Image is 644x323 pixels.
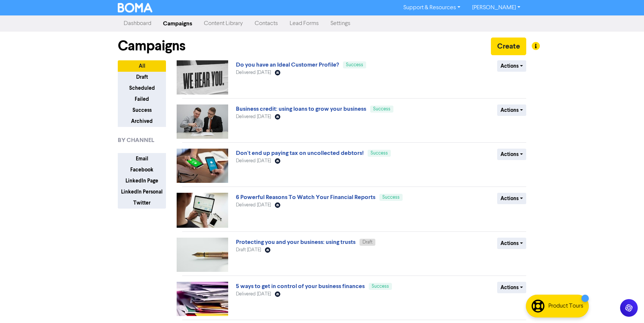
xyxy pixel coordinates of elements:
span: Success [373,107,390,111]
a: 5 ways to get in control of your business finances [236,283,365,290]
a: 6 Powerful Reasons To Watch Your Financial Reports [236,194,375,201]
button: Actions [497,60,526,72]
a: Campaigns [157,16,198,31]
span: Success [372,284,389,289]
button: Actions [497,238,526,249]
img: image_1755700993481.jpg [177,104,228,139]
button: Success [118,104,166,116]
img: image_1754498034509.jpg [177,149,228,183]
button: Facebook [118,164,166,175]
span: BY CHANNEL [118,136,154,145]
a: Business credit: using loans to grow your business [236,105,366,113]
a: Protecting you and your business: using trusts [236,238,355,246]
span: Delivered [DATE] [236,70,271,75]
button: All [118,60,166,72]
img: image_1753901153629.jpg [177,282,228,316]
a: Lead Forms [284,16,325,31]
span: Delivered [DATE] [236,203,271,207]
button: Draft [118,71,166,83]
img: image_1755701942820.jpg [177,60,228,95]
img: BOMA Logo [118,3,152,13]
img: image_1754497293900.jpg [177,193,228,228]
span: Success [346,63,363,67]
button: Archived [118,116,166,127]
button: LinkedIn Personal [118,186,166,198]
a: Do you have an Ideal Customer Profile? [236,61,339,68]
span: Success [371,151,388,156]
span: Draft [DATE] [236,248,261,252]
a: Contacts [249,16,284,31]
button: Actions [497,282,526,293]
button: Scheduled [118,82,166,94]
button: Failed [118,93,166,105]
span: Success [382,195,400,200]
span: Delivered [DATE] [236,159,271,163]
a: Support & Resources [397,2,466,14]
a: Content Library [198,16,249,31]
h1: Campaigns [118,38,185,54]
button: Actions [497,104,526,116]
button: Twitter [118,197,166,209]
button: Actions [497,149,526,160]
iframe: Chat Widget [607,288,644,323]
img: image_1753901849220.jpg [177,238,228,272]
a: Don't end up paying tax on uncollected debtors! [236,149,364,157]
button: LinkedIn Page [118,175,166,187]
a: [PERSON_NAME] [466,2,526,14]
button: Create [491,38,526,55]
button: Email [118,153,166,164]
span: Delivered [DATE] [236,114,271,119]
button: Actions [497,193,526,204]
span: Delivered [DATE] [236,292,271,297]
a: Settings [325,16,356,31]
a: Dashboard [118,16,157,31]
span: Draft [362,240,372,245]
